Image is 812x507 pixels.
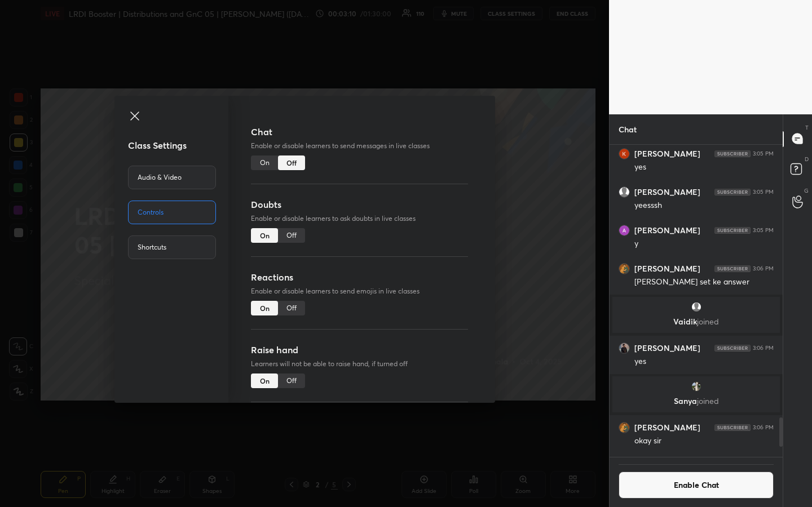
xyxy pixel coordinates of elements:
h3: Chat [251,125,468,139]
p: D [805,155,809,163]
p: G [804,186,809,195]
div: 3:05 PM [753,189,774,195]
h3: Reactions [251,270,468,284]
h3: Raise hand [251,343,468,357]
button: Enable Chat [619,472,774,499]
img: 4P8fHbbgJtejmAAAAAElFTkSuQmCC [714,345,751,352]
img: thumbnail.jpg [619,422,629,433]
img: 4P8fHbbgJtejmAAAAAElFTkSuQmCC [714,424,751,431]
p: Enable or disable learners to ask doubts in live classes [251,214,468,224]
h6: [PERSON_NAME] [634,149,700,159]
img: 4P8fHbbgJtejmAAAAAElFTkSuQmCC [714,265,751,272]
div: Audio & Video [128,166,216,189]
p: Learners will not be able to raise hand, if turned off [251,359,468,369]
p: T [805,123,809,132]
div: Off [278,301,305,315]
div: yes [634,356,774,367]
img: thumbnail.jpg [619,225,629,235]
div: [PERSON_NAME] set ke answer [634,277,774,288]
p: Enable or disable learners to send messages in live classes [251,141,468,151]
span: joined [697,316,719,327]
span: joined [697,395,719,406]
img: 4P8fHbbgJtejmAAAAAElFTkSuQmCC [714,189,751,195]
p: Sanya [619,397,773,406]
h6: [PERSON_NAME] [634,422,700,433]
img: thumbnail.jpg [619,264,629,274]
div: On [251,228,278,243]
img: thumbnail.jpg [619,343,629,353]
div: 3:06 PM [753,424,774,431]
div: Shortcuts [128,235,216,259]
div: yeesssh [634,200,774,211]
img: thumbnail.jpg [691,381,702,392]
h6: [PERSON_NAME] [634,225,700,235]
div: On [251,373,278,388]
h6: [PERSON_NAME] [634,343,700,353]
div: Off [278,373,305,388]
h3: Doubts [251,198,468,211]
div: 3:06 PM [753,265,774,272]
h6: [PERSON_NAME] [634,264,700,274]
div: 3:05 PM [753,227,774,234]
img: 4P8fHbbgJtejmAAAAAElFTkSuQmCC [714,150,751,157]
div: grid [610,145,783,457]
div: yes [634,162,774,173]
div: Controls [128,201,216,224]
div: 3:06 PM [753,345,774,352]
div: okay sir [634,435,774,447]
div: Off [278,228,305,243]
div: On [251,155,278,170]
p: Chat [610,114,646,144]
div: y [634,238,774,250]
div: Off [278,155,305,170]
p: Enable or disable learners to send emojis in live classes [251,286,468,296]
img: default.png [691,301,702,313]
div: 3:05 PM [753,150,774,157]
p: Vaidik [619,317,773,326]
div: On [251,301,278,315]
img: thumbnail.jpg [619,149,629,159]
img: default.png [619,187,629,197]
h3: Class Settings [128,139,229,152]
img: 4P8fHbbgJtejmAAAAAElFTkSuQmCC [714,227,751,234]
h6: [PERSON_NAME] [634,187,700,197]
